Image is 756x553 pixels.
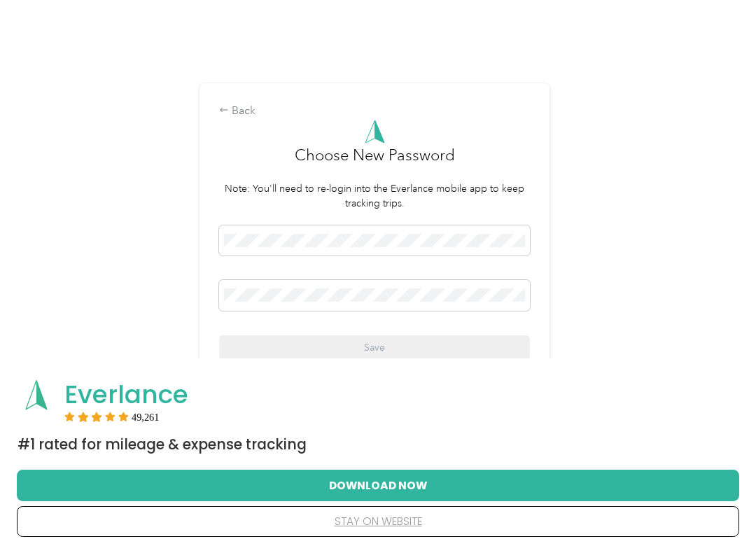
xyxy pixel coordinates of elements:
span: #1 Rated for Mileage & Expense Tracking [17,435,307,454]
h3: Choose New Password [295,143,455,181]
button: Download Now [39,470,717,500]
button: stay on website [39,507,717,536]
div: Rating:5 stars [64,412,160,421]
p: Note: You'll need to re-login into the Everlance mobile app to keep tracking trips. [219,181,530,211]
span: Everlance [64,377,188,412]
div: Back [219,103,530,120]
img: App logo [17,376,55,414]
span: User reviews count [132,413,160,421]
